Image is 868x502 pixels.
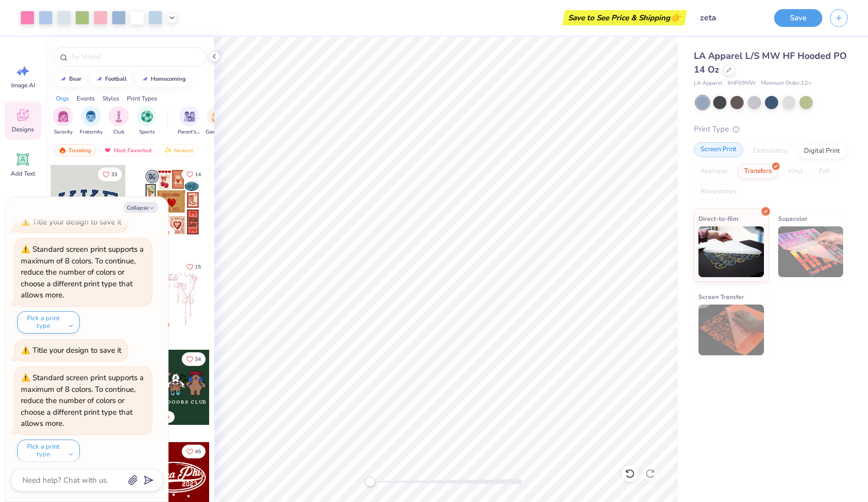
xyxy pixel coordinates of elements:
[53,106,73,136] button: filter button
[164,147,172,154] img: newest.gif
[12,125,34,133] span: Designs
[797,144,847,159] div: Digital Print
[69,76,81,82] div: bear
[103,94,119,103] div: Styles
[11,81,35,89] span: Image AI
[17,311,80,333] button: Pick a print type
[56,94,69,103] div: Orgs
[698,305,764,355] img: Screen Transfer
[738,164,778,179] div: Transfers
[109,106,129,136] div: filter for Club
[151,76,186,82] div: homecoming
[774,9,822,27] button: Save
[32,217,121,227] div: Title your design to save it
[195,449,201,454] span: 45
[59,76,67,82] img: trend_line.gif
[159,144,198,156] div: Newest
[141,111,153,122] img: Sports Image
[95,76,103,82] img: trend_line.gif
[206,106,229,136] div: filter for Game Day
[58,147,66,154] img: trending.gif
[32,345,121,355] div: Title your design to save it
[365,477,375,487] div: Accessibility label
[80,128,103,136] span: Fraternity
[692,8,766,28] input: Untitled Design
[778,213,808,224] span: Supacolor
[178,106,201,136] div: filter for Parent's Weekend
[698,213,739,224] span: Direct-to-film
[694,164,735,179] div: Applique
[105,76,127,82] div: football
[670,11,681,23] span: 👉
[113,111,124,122] img: Club Image
[195,172,201,177] span: 14
[178,106,201,136] button: filter button
[53,72,86,87] button: bear
[206,128,229,136] span: Game Day
[761,79,812,88] span: Minimum Order: 12 +
[182,352,206,366] button: Like
[137,106,157,136] div: filter for Sports
[53,106,73,136] div: filter for Sorority
[127,94,157,103] div: Print Types
[727,79,756,88] span: # HF09MW
[212,111,223,122] img: Game Day Image
[70,52,200,62] input: Try "Alpha"
[54,128,73,136] span: Sorority
[89,72,131,87] button: football
[80,106,103,136] div: filter for Fraternity
[85,111,96,122] img: Fraternity Image
[694,79,722,88] span: LA Apparel
[109,106,129,136] button: filter button
[778,226,844,277] img: Supacolor
[21,373,144,428] div: Standard screen print supports a maximum of 8 colors. To continue, reduce the number of colors or...
[182,445,206,458] button: Like
[565,10,684,25] div: Save to See Price & Shipping
[17,440,80,462] button: Pick a print type
[182,168,206,181] button: Like
[206,106,229,136] button: filter button
[135,72,190,87] button: homecoming
[195,357,201,362] span: 34
[99,144,156,156] div: Most Favorited
[104,147,112,154] img: most_fav.gif
[139,128,155,136] span: Sports
[21,244,144,300] div: Standard screen print supports a maximum of 8 colors. To continue, reduce the number of colors or...
[746,144,794,159] div: Embroidery
[694,123,848,135] div: Print Type
[137,106,157,136] button: filter button
[813,164,837,179] div: Foil
[141,76,149,82] img: trend_line.gif
[195,264,201,270] span: 15
[184,111,195,122] img: Parent's Weekend Image
[57,111,69,122] img: Sorority Image
[54,144,96,156] div: Trending
[98,168,122,181] button: Like
[11,170,35,178] span: Add Text
[182,260,206,274] button: Like
[781,164,810,179] div: Vinyl
[124,202,158,213] button: Collapse
[80,106,103,136] button: filter button
[111,172,117,177] span: 33
[698,291,744,302] span: Screen Transfer
[113,128,124,136] span: Club
[694,184,743,199] div: Rhinestones
[698,226,764,277] img: Direct-to-film
[694,50,847,76] span: LA Apparel L/S MW HF Hooded PO 14 Oz
[178,128,201,136] span: Parent's Weekend
[694,142,743,157] div: Screen Print
[77,94,95,103] div: Events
